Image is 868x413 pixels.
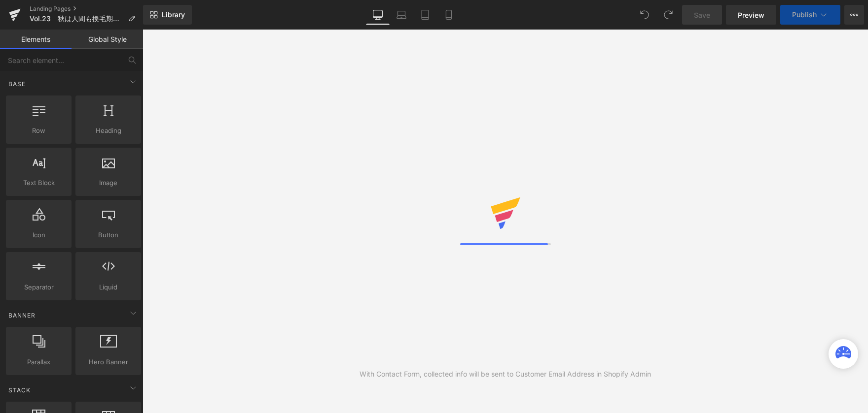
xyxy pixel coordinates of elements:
button: Undo [635,5,654,25]
span: Image [78,178,138,188]
span: Text Block [9,178,69,188]
a: Mobile [437,5,461,25]
span: Save [694,10,710,20]
button: Redo [658,5,678,25]
span: Button [78,230,138,240]
a: Preview [726,5,776,25]
button: Publish [780,5,840,25]
span: Preview [738,10,764,20]
span: Row [9,126,69,136]
div: With Contact Form, collected info will be sent to Customer Email Address in Shopify Admin [360,369,651,380]
span: Hero Banner [78,357,138,367]
span: Icon [9,230,69,240]
span: Publish [792,11,817,19]
span: Vol.23 秋は人間も換毛期に!? 豊かな髪を育む3つのメソッド [30,15,124,23]
span: Base [7,79,27,89]
span: Library [162,10,185,19]
span: Heading [78,126,138,136]
span: Stack [7,385,32,395]
span: Parallax [9,357,69,367]
a: Tablet [413,5,437,25]
span: Separator [9,282,69,292]
a: New Library [143,5,192,25]
a: Desktop [366,5,390,25]
span: Banner [7,311,36,320]
button: More [844,5,864,25]
a: Global Style [72,30,143,49]
span: Liquid [78,282,138,292]
a: Landing Pages [30,5,143,13]
a: Laptop [390,5,413,25]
